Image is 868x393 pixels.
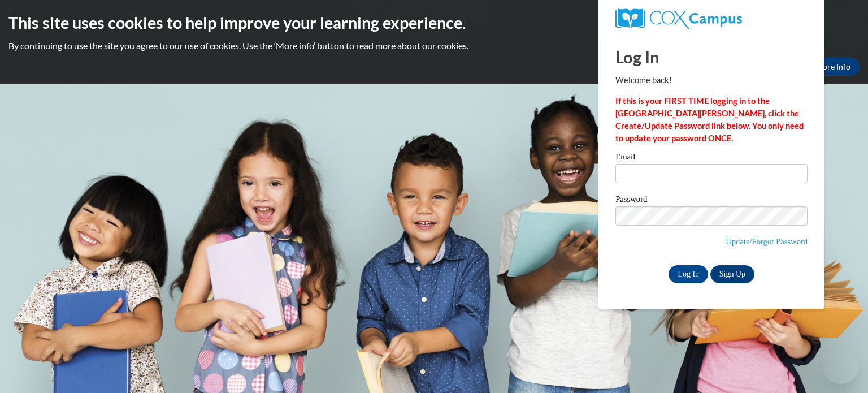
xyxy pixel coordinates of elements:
[8,11,860,34] h2: This site uses cookies to help improve your learning experience.
[615,74,808,87] p: Welcome back!
[8,40,860,52] p: By continuing to use the site you agree to our use of cookies. Use the ‘More info’ button to read...
[615,96,804,143] strong: If this is your FIRST TIME logging in to the [GEOGRAPHIC_DATA][PERSON_NAME], click the Create/Upd...
[615,195,808,206] label: Password
[615,8,808,29] a: COX Campus
[823,348,859,384] iframe: Button to launch messaging window
[806,58,860,76] a: More Info
[669,265,708,283] input: Log In
[710,265,754,283] a: Sign Up
[615,8,742,29] img: COX Campus
[615,45,808,68] h1: Log In
[615,153,808,164] label: Email
[726,237,808,246] a: Update/Forgot Password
